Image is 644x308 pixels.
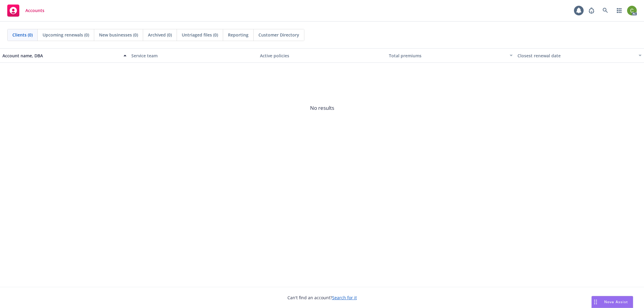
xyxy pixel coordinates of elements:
button: Closest renewal date [515,48,644,63]
span: Customer Directory [258,32,299,38]
span: Can't find an account? [287,294,357,301]
div: Account name, DBA [2,52,120,59]
span: Accounts [25,8,44,13]
span: Reporting [228,32,248,38]
span: Upcoming renewals (0) [43,32,89,38]
span: Untriaged files (0) [182,32,218,38]
a: Report a Bug [585,5,598,17]
div: Service team [131,52,255,59]
img: photo [627,6,637,15]
span: Archived (0) [148,32,172,38]
div: Drag to move [592,296,599,308]
button: Active policies [258,48,386,63]
span: Clients (0) [12,32,33,38]
button: Service team [129,48,258,63]
a: Search [599,5,611,17]
div: Closest renewal date [517,52,635,59]
span: New businesses (0) [99,32,138,38]
a: Accounts [5,2,47,19]
a: Switch app [613,5,625,17]
div: Total premiums [389,52,506,59]
button: Nova Assist [591,296,633,308]
button: Total premiums [386,48,515,63]
div: Active policies [260,52,384,59]
a: Search for it [332,295,357,300]
span: Nova Assist [604,299,628,304]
